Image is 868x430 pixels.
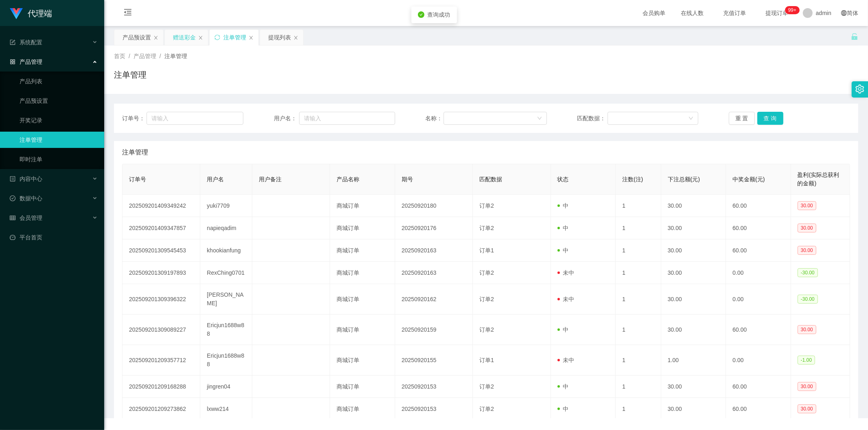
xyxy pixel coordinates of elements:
span: -30.00 [798,295,818,304]
div: 注单管理 [223,30,246,45]
td: 商城订单 [330,239,395,262]
i: 图标: setting [855,85,864,93]
h1: 代理端 [28,0,52,26]
td: 60.00 [726,217,791,239]
td: 商城订单 [330,398,395,420]
td: 60.00 [726,376,791,398]
td: 30.00 [661,195,726,217]
span: 产品管理 [10,59,42,65]
td: 30.00 [661,262,726,284]
td: 30.00 [661,239,726,262]
i: 图标: check-circle-o [10,195,15,201]
td: 1 [616,284,661,315]
span: 30.00 [798,382,816,391]
span: 订单2 [479,406,494,412]
span: 订单2 [479,269,494,276]
span: 注单管理 [122,148,148,157]
input: 请输入 [146,112,243,125]
td: 商城订单 [330,284,395,315]
td: 1 [616,217,661,239]
i: 图标: sync [214,35,220,40]
a: 即时注单 [20,151,98,167]
td: 30.00 [661,376,726,398]
i: 图标: table [10,215,15,221]
sup: 1222 [785,6,800,14]
i: 图标: appstore-o [10,59,15,65]
td: 20250920163 [395,239,473,262]
span: 未中 [558,269,575,276]
img: logo.9652507e.png [10,8,23,20]
td: 60.00 [726,315,791,345]
span: 匹配数据 [479,176,502,182]
td: Ericjun1688w88 [200,345,252,376]
i: 图标: close [153,35,158,40]
span: 30.00 [798,325,816,334]
td: 1 [616,376,661,398]
td: jingren04 [200,376,252,398]
td: 30.00 [661,284,726,315]
span: 用户名 [207,176,224,182]
i: 图标: form [10,39,15,45]
td: 202509201409347857 [122,217,200,239]
span: 注单管理 [164,53,187,59]
a: 代理端 [10,10,52,16]
span: 中 [558,406,569,412]
td: 商城订单 [330,195,395,217]
span: 查询成功 [428,11,450,18]
span: 在线人数 [677,10,708,16]
td: 202509201309197893 [122,262,200,284]
span: 提现订单 [761,10,792,16]
span: 盈利(实际总获利的金额) [798,172,840,187]
i: 图标: global [841,10,847,16]
td: 202509201209273862 [122,398,200,420]
td: 20250920162 [395,284,473,315]
span: 中奖金额(元) [732,176,765,182]
td: 20250920163 [395,262,473,284]
i: 图标: down [689,116,693,122]
td: 20250920176 [395,217,473,239]
span: 产品名称 [337,176,359,182]
span: 30.00 [798,404,816,413]
span: 会员管理 [10,215,42,221]
td: 202509201209357712 [122,345,200,376]
span: 匹配数据： [577,114,608,123]
span: 订单1 [479,357,494,363]
span: 订单2 [479,296,494,302]
span: -1.00 [798,356,815,365]
a: 产品列表 [20,73,98,89]
i: 图标: close [293,35,298,40]
span: 充值订单 [719,10,750,16]
input: 请输入 [299,112,395,125]
td: 20250920155 [395,345,473,376]
td: napieqadim [200,217,252,239]
td: 60.00 [726,239,791,262]
td: 202509201209168288 [122,376,200,398]
td: 60.00 [726,398,791,420]
td: 30.00 [661,398,726,420]
a: 开奖记录 [20,112,98,128]
td: 0.00 [726,345,791,376]
td: 1 [616,315,661,345]
span: 下注总额(元) [668,176,700,182]
td: 0.00 [726,262,791,284]
div: 产品预设置 [122,30,151,45]
td: 1 [616,345,661,376]
td: Ericjun1688w88 [200,315,252,345]
td: 20250920153 [395,398,473,420]
td: 商城订单 [330,262,395,284]
td: 202509201309545453 [122,239,200,262]
i: 图标: profile [10,176,15,182]
span: -30.00 [798,268,818,277]
button: 重 置 [729,112,755,125]
a: 产品预设置 [20,93,98,109]
span: 订单2 [479,383,494,390]
span: 中 [558,326,569,333]
td: 20250920180 [395,195,473,217]
i: icon: check-circle [418,11,424,18]
span: 中 [558,202,569,209]
span: / [160,53,161,59]
span: 30.00 [798,201,816,210]
td: 202509201309089227 [122,315,200,345]
span: 产品管理 [133,53,156,59]
i: 图标: close [249,35,254,40]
